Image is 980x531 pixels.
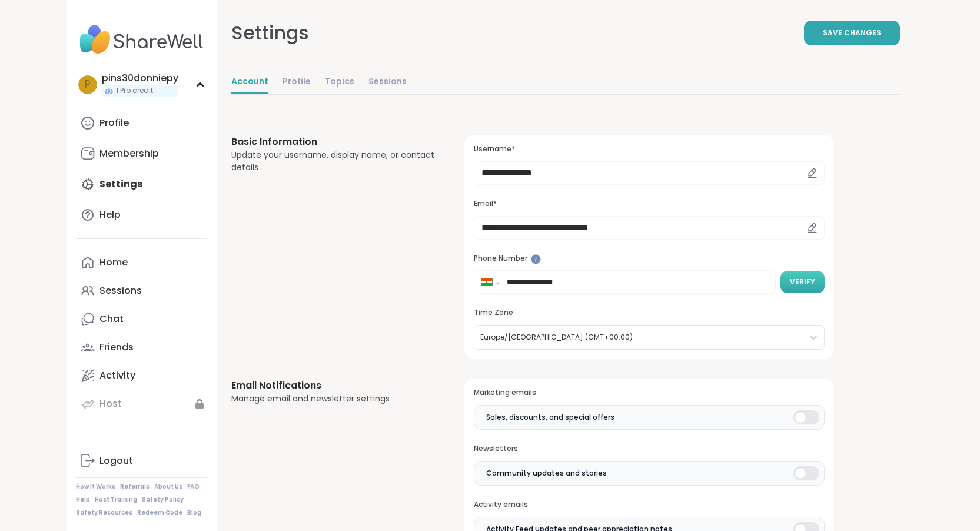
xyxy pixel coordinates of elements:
[120,483,150,491] a: Referrals
[76,496,90,504] a: Help
[116,86,153,96] span: 1 Pro credit
[474,254,824,264] h3: Phone Number
[99,341,134,354] div: Friends
[231,71,268,94] a: Account
[85,77,91,92] span: p
[99,117,129,130] div: Profile
[231,19,309,47] div: Settings
[76,140,207,168] a: Membership
[99,397,122,410] div: Host
[76,333,207,361] a: Friends
[76,447,207,475] a: Logout
[780,271,825,293] button: Verify
[99,147,159,160] div: Membership
[76,509,132,517] a: Safety Resources
[76,201,207,229] a: Help
[76,277,207,305] a: Sessions
[231,379,437,393] h3: Email Notifications
[76,109,207,137] a: Profile
[76,361,207,390] a: Activity
[790,277,815,287] span: Verify
[187,509,201,517] a: Blog
[474,308,824,318] h3: Time Zone
[137,509,182,517] a: Redeem Code
[76,483,115,491] a: How It Works
[474,144,824,154] h3: Username*
[99,284,142,297] div: Sessions
[95,496,137,504] a: Host Training
[76,390,207,418] a: Host
[325,71,354,94] a: Topics
[283,71,311,94] a: Profile
[486,468,607,479] span: Community updates and stories
[99,454,133,467] div: Logout
[474,500,824,510] h3: Activity emails
[76,248,207,277] a: Home
[76,19,207,60] img: ShareWell Nav Logo
[187,483,200,491] a: FAQ
[76,305,207,333] a: Chat
[154,483,182,491] a: About Us
[99,313,124,326] div: Chat
[486,412,614,423] span: Sales, discounts, and special offers
[474,444,824,454] h3: Newsletters
[102,72,178,85] div: pins30donniepy
[231,135,437,149] h3: Basic Information
[474,199,824,209] h3: Email*
[142,496,184,504] a: Safety Policy
[231,393,437,405] div: Manage email and newsletter settings
[531,254,541,264] iframe: Spotlight
[99,256,128,269] div: Home
[474,388,824,398] h3: Marketing emails
[804,21,900,45] button: Save Changes
[368,71,407,94] a: Sessions
[99,369,135,382] div: Activity
[823,28,881,38] span: Save Changes
[231,149,437,174] div: Update your username, display name, or contact details
[99,208,121,221] div: Help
